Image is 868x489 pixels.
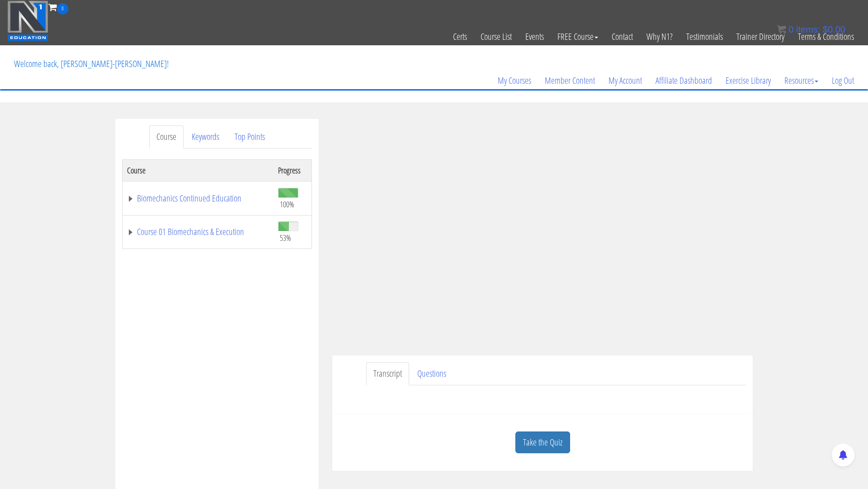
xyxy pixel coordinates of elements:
a: Top Points [227,125,272,149]
a: Contact [605,14,640,59]
img: icon11.png [777,25,786,34]
span: 0 [57,3,68,14]
a: Course List [474,14,519,59]
a: Why N1? [640,14,679,59]
a: Resources [778,59,825,102]
span: 100% [280,199,294,209]
a: Events [519,14,551,59]
a: Affiliate Dashboard [649,59,719,102]
a: Course [149,125,184,149]
a: Testimonials [679,14,730,59]
span: 0 [788,24,793,34]
a: Certs [446,14,474,59]
a: My Courses [491,59,538,102]
a: 0 [48,1,68,13]
a: Take the Quiz [515,431,570,454]
p: Welcome back, [PERSON_NAME]-[PERSON_NAME]! [7,46,175,82]
th: Course [123,159,274,181]
a: My Account [602,59,649,102]
a: Exercise Library [719,59,778,102]
span: 53% [280,233,291,243]
a: Keywords [184,125,226,149]
a: Log Out [825,59,861,102]
a: Course 01 Biomechanics & Execution [127,227,269,236]
a: 0 items: $0.00 [777,24,845,34]
a: Questions [410,362,453,385]
a: Biomechanics Continued Education [127,194,269,203]
span: items: [796,24,820,34]
img: n1-education [7,0,48,41]
a: Terms & Conditions [791,14,861,59]
th: Progress [274,159,311,181]
a: Member Content [538,59,602,102]
a: FREE Course [551,14,605,59]
bdi: 0.00 [823,24,845,34]
a: Transcript [366,362,409,385]
a: Trainer Directory [730,14,791,59]
span: $ [823,24,828,34]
